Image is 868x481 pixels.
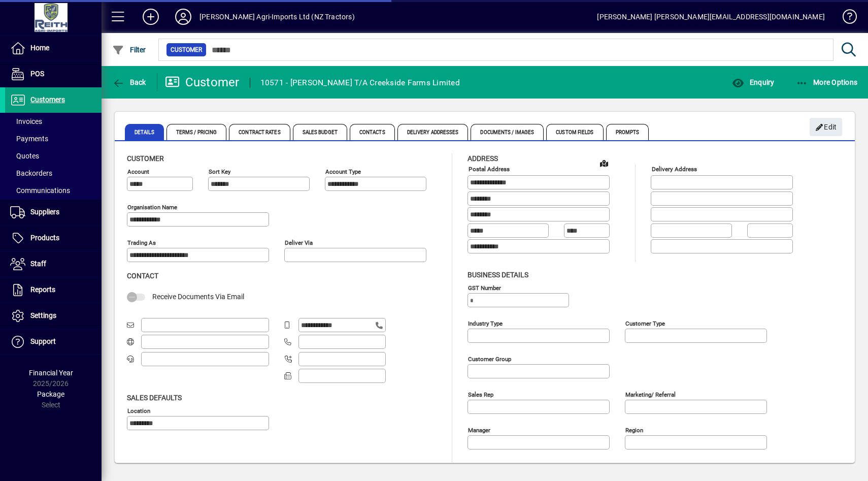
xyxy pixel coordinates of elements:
[546,124,603,140] span: Custom Fields
[810,118,842,136] button: Edit
[625,319,665,327] mat-label: Customer type
[732,78,774,86] span: Enquiry
[127,407,150,414] mat-label: Location
[5,182,102,199] a: Communications
[127,168,149,175] mat-label: Account
[127,154,164,163] span: Customer
[112,46,146,54] span: Filter
[171,45,202,55] span: Customer
[5,113,102,130] a: Invoices
[796,78,858,86] span: More Options
[5,130,102,147] a: Payments
[5,61,102,87] a: POS
[625,391,676,398] mat-label: Marketing/ Referral
[468,355,511,362] mat-label: Customer group
[471,124,544,140] span: Documents / Images
[293,124,347,140] span: Sales Budget
[5,165,102,182] a: Backorders
[127,239,156,246] mat-label: Trading as
[815,119,837,136] span: Edit
[199,9,355,25] div: [PERSON_NAME] Agri-Imports Ltd (NZ Tractors)
[30,285,55,294] span: Reports
[127,394,182,402] span: Sales defaults
[135,8,167,26] button: Add
[30,260,46,268] span: Staff
[350,124,395,140] span: Contacts
[10,186,70,195] span: Communications
[5,226,102,251] a: Products
[5,329,102,355] a: Support
[125,124,164,140] span: Details
[5,277,102,303] a: Reports
[5,200,102,225] a: Suppliers
[127,204,177,211] mat-label: Organisation name
[110,73,149,91] button: Back
[468,391,493,398] mat-label: Sales rep
[729,73,777,91] button: Enquiry
[625,426,643,433] mat-label: Region
[468,426,490,433] mat-label: Manager
[10,135,48,143] span: Payments
[30,234,59,242] span: Products
[30,70,44,78] span: POS
[10,152,39,160] span: Quotes
[110,41,149,59] button: Filter
[597,9,825,25] div: [PERSON_NAME] [PERSON_NAME][EMAIL_ADDRESS][DOMAIN_NAME]
[606,124,649,140] span: Prompts
[397,124,469,140] span: Delivery Addresses
[325,168,361,175] mat-label: Account Type
[229,124,290,140] span: Contract Rates
[5,147,102,165] a: Quotes
[167,8,199,26] button: Profile
[127,272,158,280] span: Contact
[30,95,65,104] span: Customers
[468,271,528,279] span: Business details
[468,154,498,163] span: Address
[30,337,56,345] span: Support
[10,169,52,177] span: Backorders
[596,155,612,171] a: View on map
[793,73,860,91] button: More Options
[835,2,855,35] a: Knowledge Base
[37,390,64,398] span: Package
[29,369,73,377] span: Financial Year
[112,78,146,86] span: Back
[468,284,501,291] mat-label: GST Number
[468,319,503,327] mat-label: Industry type
[30,208,59,216] span: Suppliers
[10,117,42,125] span: Invoices
[102,73,157,91] app-page-header-button: Back
[468,462,484,469] mat-label: Notes
[260,75,460,91] div: 10571 - [PERSON_NAME] T/A Creekside Farms Limited
[5,36,102,61] a: Home
[209,168,230,175] mat-label: Sort key
[30,311,56,319] span: Settings
[30,44,49,52] span: Home
[152,293,244,301] span: Receive Documents Via Email
[5,251,102,277] a: Staff
[285,239,313,246] mat-label: Deliver via
[166,124,227,140] span: Terms / Pricing
[5,303,102,329] a: Settings
[165,74,240,90] div: Customer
